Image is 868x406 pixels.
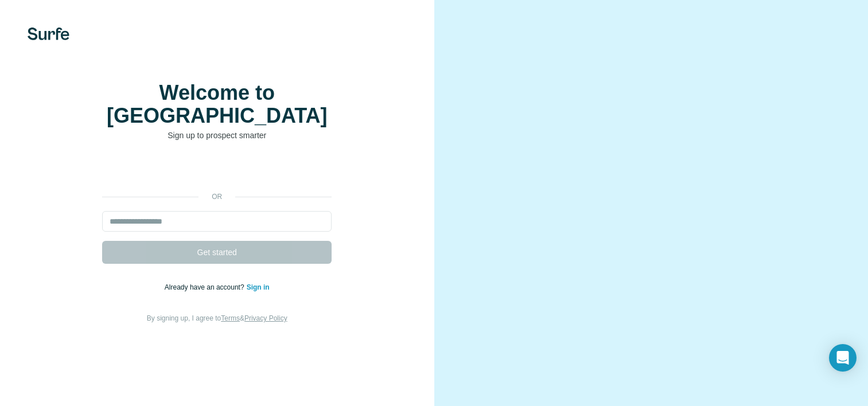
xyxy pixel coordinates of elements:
a: Sign in [247,283,270,291]
img: Surfe's logo [28,28,69,40]
a: Terms [221,314,240,322]
span: Already have an account? [165,283,247,291]
p: or [198,192,235,202]
h1: Welcome to [GEOGRAPHIC_DATA] [102,81,332,127]
p: Sign up to prospect smarter [102,130,332,141]
span: By signing up, I agree to & [147,314,287,322]
a: Privacy Policy [244,314,287,322]
iframe: Sign in with Google Button [96,158,337,184]
div: Open Intercom Messenger [829,344,857,372]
